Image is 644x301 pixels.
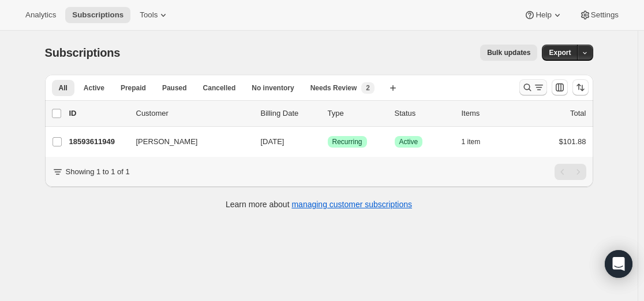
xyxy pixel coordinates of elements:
[605,250,632,278] div: Open Intercom Messenger
[65,7,130,23] button: Subscriptions
[549,48,571,57] span: Export
[129,133,245,151] button: [PERSON_NAME]
[69,136,127,148] p: 18593611949
[536,10,551,20] span: Help
[395,108,452,119] p: Status
[226,199,412,210] p: Learn more about
[462,137,481,146] span: 1 item
[487,48,530,57] span: Bulk updates
[261,108,319,119] p: Billing Date
[399,137,418,146] span: Active
[69,108,127,119] p: ID
[591,10,619,20] span: Settings
[555,164,586,180] nav: Pagination
[519,79,547,96] button: Search and filter results
[517,7,570,23] button: Help
[69,108,586,119] div: IDCustomerBilling DateTypeStatusItemsTotal
[542,45,578,61] button: Export
[203,83,236,93] span: Cancelled
[72,10,123,20] span: Subscriptions
[25,10,56,20] span: Analytics
[328,108,385,119] div: Type
[252,83,294,93] span: No inventory
[572,79,589,96] button: Sort the results
[59,83,68,93] span: All
[133,7,176,23] button: Tools
[140,10,158,20] span: Tools
[291,200,412,209] a: managing customer subscriptions
[69,134,586,150] div: 18593611949[PERSON_NAME][DATE]SuccessRecurringSuccessActive1 item$101.88
[462,108,519,119] div: Items
[572,7,626,23] button: Settings
[162,83,187,93] span: Paused
[570,108,586,119] p: Total
[462,134,493,150] button: 1 item
[136,108,252,119] p: Customer
[66,166,130,178] p: Showing 1 to 1 of 1
[261,137,284,146] span: [DATE]
[121,83,146,93] span: Prepaid
[84,83,104,93] span: Active
[310,83,357,93] span: Needs Review
[45,46,121,59] span: Subscriptions
[559,137,586,146] span: $101.88
[332,137,362,146] span: Recurring
[18,7,63,23] button: Analytics
[480,45,537,61] button: Bulk updates
[552,79,568,96] button: Customize table column order and visibility
[384,80,402,96] button: Create new view
[366,83,370,93] span: 2
[136,136,198,148] span: [PERSON_NAME]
